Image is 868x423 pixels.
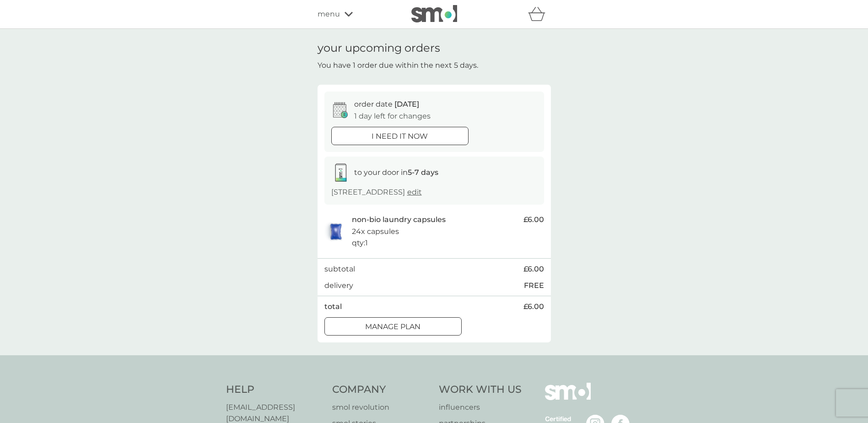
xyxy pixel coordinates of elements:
div: basket [528,5,551,23]
p: i need it now [372,130,428,142]
p: order date [354,98,419,110]
strong: 5-7 days [408,168,438,177]
span: menu [318,8,340,20]
p: delivery [324,280,353,292]
h4: Work With Us [439,383,522,397]
a: smol revolution [332,401,430,413]
p: qty : 1 [352,237,368,249]
h4: Help [226,383,323,397]
h4: Company [332,383,430,397]
p: You have 1 order due within the next 5 days. [318,60,478,71]
p: non-bio laundry capsules [352,214,446,226]
p: [STREET_ADDRESS] [331,186,422,198]
span: £6.00 [523,301,544,313]
a: influencers [439,401,522,413]
h1: your upcoming orders [318,42,440,55]
p: subtotal [324,263,355,275]
p: total [324,301,342,313]
p: Manage plan [365,321,421,333]
a: edit [407,188,422,196]
button: i need it now [331,127,469,145]
img: smol [545,383,591,414]
button: Manage plan [324,317,462,336]
span: £6.00 [523,263,544,275]
span: [DATE] [394,100,419,108]
span: to your door in [354,168,438,177]
img: smol [411,5,457,22]
p: FREE [524,280,544,292]
span: £6.00 [523,214,544,226]
p: 24x capsules [352,226,399,238]
p: 1 day left for changes [354,110,431,122]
